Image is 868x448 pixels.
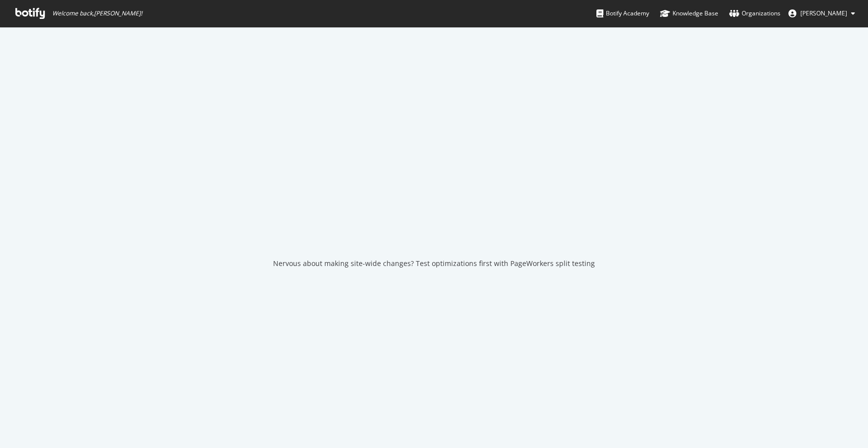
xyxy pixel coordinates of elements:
div: animation [398,207,470,243]
div: Nervous about making site-wide changes? Test optimizations first with PageWorkers split testing [273,259,595,269]
button: [PERSON_NAME] [780,5,863,21]
span: Matthew Edgar [800,9,847,17]
span: Welcome back, [PERSON_NAME] ! [52,9,142,17]
div: Botify Academy [596,8,649,18]
div: Knowledge Base [660,8,718,18]
div: Organizations [729,8,780,18]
